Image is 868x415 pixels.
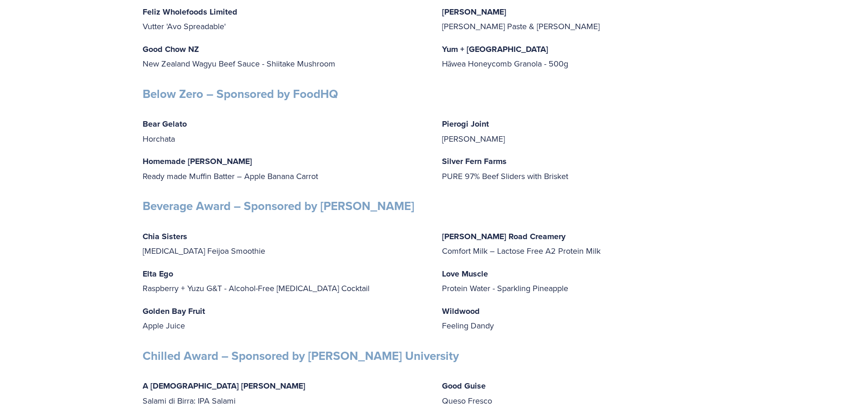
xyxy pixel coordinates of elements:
strong: Pierogi Joint [442,118,489,130]
strong: Homemade [PERSON_NAME] [143,155,252,167]
p: Comfort Milk – Lactose Free A2 Protein Milk [442,229,726,258]
strong: Beverage Award – Sponsored by [PERSON_NAME] [143,197,414,215]
strong: Feliz Wholefoods Limited [143,6,237,18]
p: Salami di Birra: IPA Salami [143,379,426,408]
p: [PERSON_NAME] [442,117,726,146]
strong: Love Muscle [442,268,488,280]
p: [PERSON_NAME] Paste & [PERSON_NAME] [442,5,726,34]
p: Ready made Muffin Batter – Apple Banana Carrot [143,154,426,183]
p: Raspberry + Yuzu G&T - Alcohol-Free [MEDICAL_DATA] Cocktail [143,266,426,296]
p: Protein Water - Sparkling Pineapple [442,266,726,296]
strong: [PERSON_NAME] Road Creamery [442,231,565,242]
strong: Chia Sisters [143,231,187,242]
strong: A [DEMOGRAPHIC_DATA] [PERSON_NAME] [143,380,305,392]
strong: Chilled Award – Sponsored by [PERSON_NAME] University [143,347,459,364]
strong: Silver Fern Farms [442,155,507,167]
p: Hāwea Honeycomb Granola - 500g [442,42,726,71]
strong: Bear Gelato [143,118,187,130]
p: [MEDICAL_DATA] Feijoa Smoothie [143,229,426,258]
p: Apple Juice [143,304,426,333]
strong: [PERSON_NAME] [442,6,506,18]
p: Horchata [143,117,426,146]
p: Queso Fresco [442,379,726,408]
strong: Golden Bay Fruit [143,305,205,317]
strong: Good Chow NZ [143,43,199,55]
strong: Elta Ego [143,268,173,280]
strong: Good Guise [442,380,486,392]
p: New Zealand Wagyu Beef Sauce - Shiitake Mushroom [143,42,426,71]
p: PURE 97% Beef Sliders with Brisket [442,154,726,183]
p: Feeling Dandy [442,304,726,333]
strong: Yum + [GEOGRAPHIC_DATA] [442,43,548,55]
p: Vutter 'Avo Spreadable' [143,5,426,34]
strong: Wildwood [442,305,480,317]
strong: Below Zero – Sponsored by FoodHQ [143,85,338,102]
